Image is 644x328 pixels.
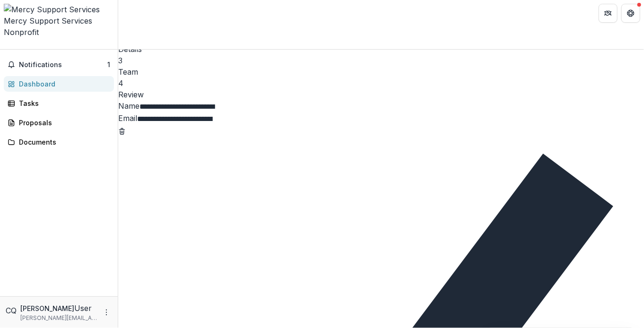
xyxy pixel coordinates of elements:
h3: Team [118,66,644,78]
span: 1 [107,60,110,69]
button: More [101,307,112,318]
p: [PERSON_NAME][EMAIL_ADDRESS][DOMAIN_NAME] [20,314,97,322]
div: Tasks [19,98,106,108]
div: 3 [118,55,644,66]
p: User [74,302,92,314]
div: Dashboard [19,79,106,89]
h3: Review [118,89,644,100]
button: Partners [599,4,618,23]
label: Name [118,101,139,111]
a: Documents [4,134,114,150]
p: [PERSON_NAME] [20,303,74,313]
div: Carmen Queen [6,305,17,316]
a: Tasks [4,95,114,111]
span: Nonprofit [4,27,39,37]
a: Proposals [4,115,114,130]
button: Get Help [621,4,640,23]
button: Notifications1 [4,57,114,72]
button: Remove team member [118,125,126,136]
label: Email [118,113,137,123]
div: Documents [19,137,106,147]
a: Dashboard [4,76,114,92]
span: Notifications [19,61,107,69]
div: 4 [118,78,644,89]
img: Mercy Support Services [4,4,114,15]
div: Proposals [19,118,106,128]
div: Progress [118,9,644,100]
div: Mercy Support Services [4,15,114,26]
